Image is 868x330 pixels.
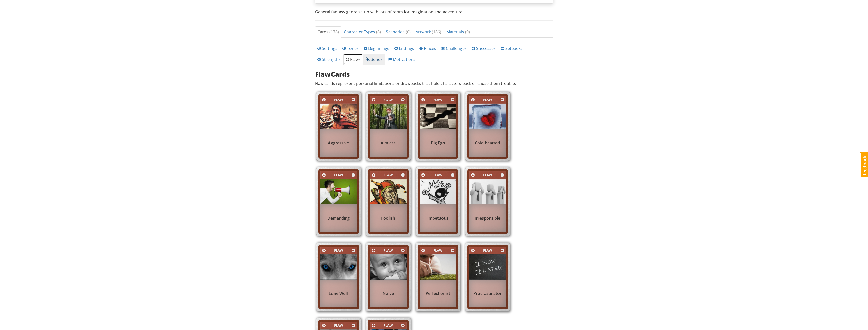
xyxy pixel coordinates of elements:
img: pyqfu1xrazsxmjsfl6kx.jpg [469,254,506,280]
img: zowwja42ucabgw88uww3.jpg [320,179,357,205]
span: Challenges [441,46,467,51]
span: ( 178 ) [329,29,339,35]
div: Flaw [476,172,500,178]
img: tyc0yj5psjccp0jacu2q.jpg [370,254,407,280]
div: Flaw [327,172,350,178]
img: fhmvmkejttlx7ryqo7co.jpg [469,104,506,129]
span: Bonds [366,57,383,62]
img: tztqtfqoyrrj6dwzhnj0.jpg [370,179,407,205]
span: Scenarios [386,29,411,35]
div: Flaw [376,323,400,328]
span: Places [419,46,436,51]
span: Beginnings [364,46,389,51]
p: General fantasy genre setup with lots of room for imagination and adventure! [315,9,553,15]
span: Strengths [317,57,341,62]
img: xjsl05hyho5mxnpiqece.jpg [469,179,506,205]
span: ( 0 ) [406,29,411,35]
div: Flaw [327,97,350,103]
div: Procrastinator [469,288,506,299]
img: gljhocytres570u2hu2c.jpg [320,254,357,280]
img: jivkphksl5rbmfohxqj0.jpg [420,104,456,129]
div: Aggressive [320,137,357,148]
span: ( 186 ) [432,29,441,35]
div: Flaw [376,97,400,103]
img: uny402y22up2fl2dy8kd.jpg [320,104,357,129]
div: Flaw [426,97,450,103]
div: Irresponsible [469,213,506,224]
span: Motivations [388,57,415,62]
span: Materials [446,29,470,35]
div: Flaw [376,172,400,178]
div: Perfectionist [420,288,456,299]
img: xh7wod3ajpvfgpataato.jpg [370,104,407,129]
span: Successes [472,46,496,51]
div: Flaw [426,248,450,253]
span: Setbacks [501,46,522,51]
div: Flaw [426,172,450,178]
h3: Flaw Cards [315,71,553,78]
span: Settings [317,46,337,51]
span: ( 8 ) [376,29,381,35]
div: Cold-hearted [469,137,506,148]
span: Cards [317,29,339,35]
span: Tones [342,46,359,51]
span: Character Types [344,29,381,35]
div: Flaw [476,97,500,103]
div: Flaw [327,248,350,253]
p: Flaw cards represent personal limitations or drawbacks that hold characters back or cause them tr... [315,81,553,86]
div: Aimless [370,137,407,148]
span: ( 0 ) [465,29,470,35]
span: Artwork [416,29,441,35]
div: Lone Wolf [320,288,357,299]
div: Naive [370,288,407,299]
div: Big Ego [420,137,456,148]
div: Demanding [320,213,357,224]
div: Flaw [476,248,500,253]
span: Flaws [346,57,361,62]
img: zorxgrkabgmbi82ziihf.jpg [420,254,456,280]
div: Flaw [327,323,350,328]
div: Flaw [376,248,400,253]
div: Foolish [370,213,407,224]
div: Impetuous [420,213,456,224]
img: vqogggzsisbosm57mi71.jpg [420,179,456,205]
span: Endings [394,46,414,51]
